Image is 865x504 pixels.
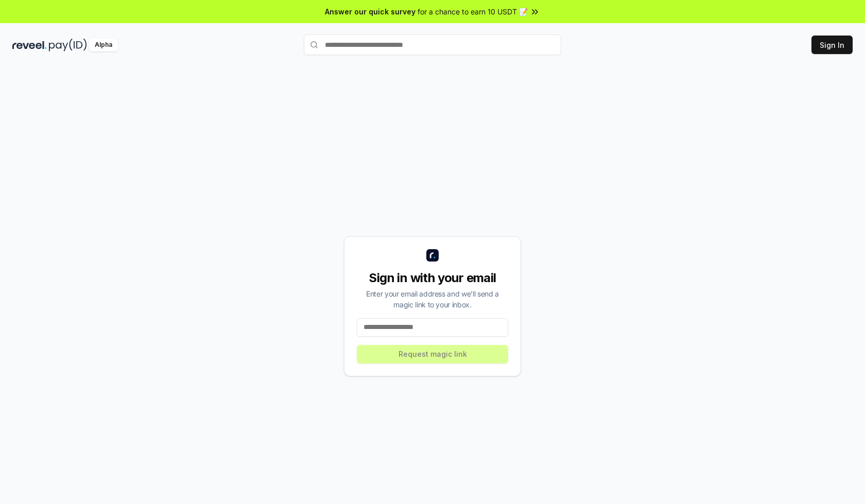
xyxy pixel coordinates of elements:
[418,6,528,17] span: for a chance to earn 10 USDT 📝
[811,36,853,54] button: Sign In
[426,249,439,262] img: logo_small
[12,39,47,51] img: reveel_dark
[357,270,508,286] div: Sign in with your email
[49,39,87,51] img: pay_id
[89,39,118,51] div: Alpha
[325,6,416,17] span: Answer our quick survey
[357,288,508,310] div: Enter your email address and we’ll send a magic link to your inbox.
